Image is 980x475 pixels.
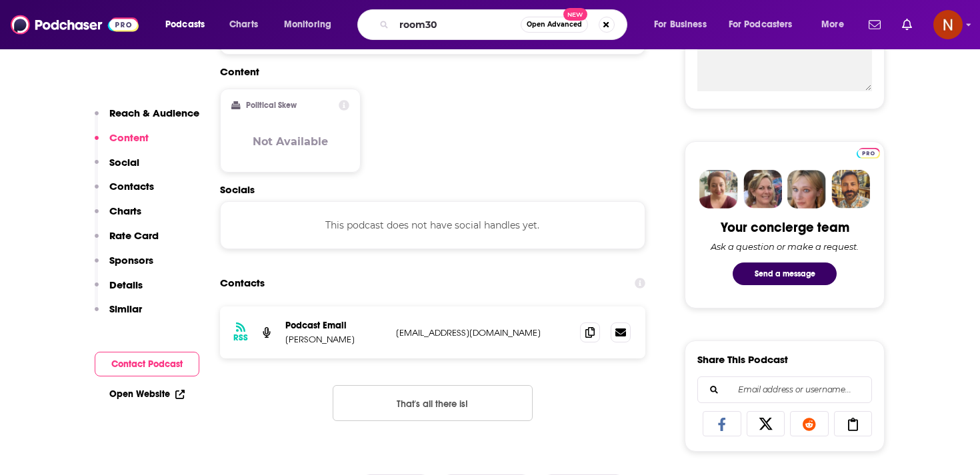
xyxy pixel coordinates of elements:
[743,170,782,209] img: Barbara Profile
[787,170,826,209] img: Jules Profile
[933,10,963,39] button: Show profile menu
[720,14,812,35] button: open menu
[897,13,917,36] a: Show notifications dropdown
[95,205,141,229] button: Charts
[109,388,185,400] a: Open Website
[165,15,205,34] span: Podcasts
[699,170,738,209] img: Sydney Profile
[396,327,569,338] p: [EMAIL_ADDRESS][DOMAIN_NAME]
[109,180,154,193] p: Contacts
[95,107,199,131] button: Reach & Audience
[933,10,963,39] img: User Profile
[109,302,142,315] p: Similar
[220,65,635,78] h2: Content
[697,376,872,403] div: Search followers
[790,411,829,436] a: Share on Reddit
[284,15,331,34] span: Monitoring
[220,270,265,296] h2: Contacts
[812,14,861,35] button: open menu
[370,9,640,40] div: Search podcasts, credits, & more...
[95,254,153,278] button: Sponsors
[527,21,582,28] span: Open Advanced
[285,320,385,331] p: Podcast Email
[285,334,385,345] p: [PERSON_NAME]
[857,146,880,159] a: Pro website
[109,131,149,144] p: Content
[109,156,139,169] p: Social
[109,205,141,217] p: Charts
[253,135,328,148] h3: Not Available
[711,241,859,252] div: Ask a question or make a request.
[521,17,588,33] button: Open AdvancedNew
[95,229,159,254] button: Rate Card
[563,8,587,21] span: New
[109,254,153,266] p: Sponsors
[220,201,645,249] div: This podcast does not have social handles yet.
[11,12,139,37] img: Podchaser - Follow, Share and Rate Podcasts
[95,156,139,181] button: Social
[709,377,861,402] input: Email address or username...
[109,107,199,119] p: Reach & Audience
[233,332,248,343] h3: RSS
[229,15,258,34] span: Charts
[275,14,349,35] button: open menu
[156,14,222,35] button: open menu
[95,180,154,205] button: Contacts
[654,15,707,34] span: For Business
[933,10,963,39] span: Logged in as AdelNBM
[834,411,873,436] a: Copy Link
[394,14,521,35] input: Search podcasts, credits, & more...
[220,183,645,196] h2: Socials
[863,13,886,36] a: Show notifications dropdown
[747,411,785,436] a: Share on X/Twitter
[703,411,741,436] a: Share on Facebook
[857,148,880,159] img: Podchaser Pro
[95,131,149,156] button: Content
[109,229,159,242] p: Rate Card
[221,14,266,35] a: Charts
[95,302,142,327] button: Similar
[333,385,533,421] button: Nothing here.
[645,14,723,35] button: open menu
[697,353,788,366] h3: Share This Podcast
[821,15,844,34] span: More
[246,101,297,110] h2: Political Skew
[831,170,870,209] img: Jon Profile
[733,262,837,285] button: Send a message
[109,278,143,291] p: Details
[729,15,793,34] span: For Podcasters
[95,278,143,303] button: Details
[95,352,199,376] button: Contact Podcast
[721,219,849,236] div: Your concierge team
